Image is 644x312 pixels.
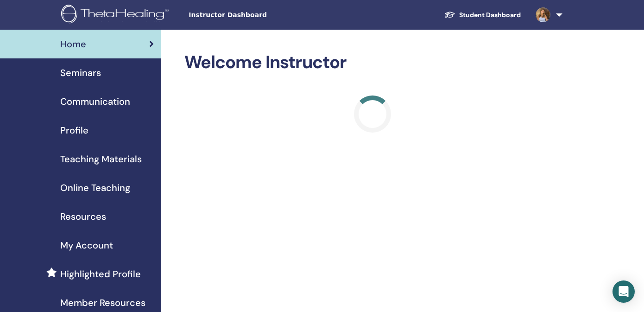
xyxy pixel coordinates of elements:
img: default.jpg [536,7,550,22]
span: Profile [60,123,88,137]
img: graduation-cap-white.svg [444,11,455,19]
span: Seminars [60,66,101,80]
span: Resources [60,210,106,223]
span: Member Resources [60,296,145,310]
span: Home [60,37,86,51]
h2: Welcome Instructor [184,52,561,73]
span: My Account [60,238,113,252]
span: Highlighted Profile [60,267,141,281]
a: Student Dashboard [437,6,528,24]
div: Open Intercom Messenger [612,280,635,303]
span: Teaching Materials [60,152,142,166]
span: Communication [60,95,130,108]
span: Instructor Dashboard [189,10,328,20]
img: logo.png [61,5,172,25]
span: Online Teaching [60,181,130,195]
